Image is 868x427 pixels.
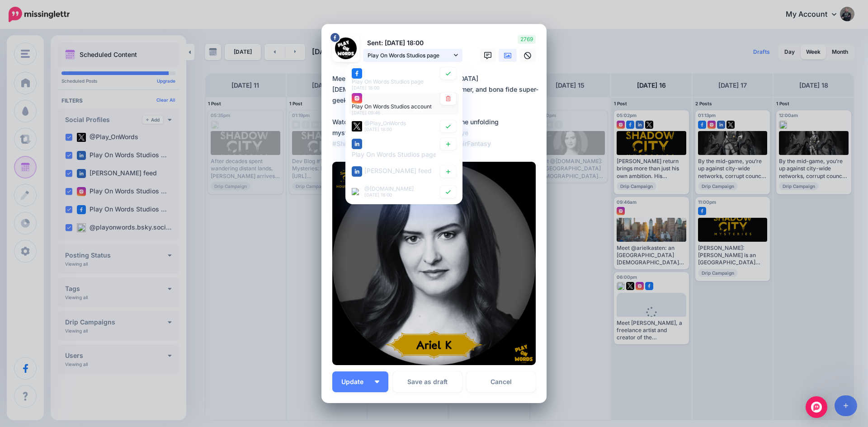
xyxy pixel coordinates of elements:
[375,380,379,383] img: arrow-down-white.png
[518,35,536,44] span: 2769
[332,162,536,365] img: IAD1RGLU9PFSHWA1AGEY2MPLJFJY39M7.png
[341,379,370,385] span: Update
[806,396,827,418] div: Open Intercom Messenger
[352,110,380,116] span: [DATE] 09:46
[393,371,462,392] button: Save as draft
[364,120,406,127] span: @Play_OnWords
[352,188,359,196] img: bluesky-square.png
[335,38,357,59] img: 333272921_509811291330326_6770540540125790089_n-bsa152934.jpg
[352,121,362,131] img: twitter-square.png
[363,38,462,48] p: Sent: [DATE] 18:00
[364,167,432,174] span: [PERSON_NAME] feed
[352,103,432,110] span: Play On Words Studios account
[364,192,392,197] span: [DATE] 18:00
[364,127,392,132] span: [DATE] 18:00
[352,68,362,79] img: facebook-square.png
[368,51,452,60] span: Play On Words Studios page
[352,150,437,158] span: Play On Words Studios page
[352,85,379,90] span: [DATE] 18:00
[332,73,540,149] div: Meet [PERSON_NAME]: an [GEOGRAPHIC_DATA][DEMOGRAPHIC_DATA] actor, musician, gamer, and bona fide ...
[363,49,462,62] a: Play On Words Studios page
[352,94,362,104] img: instagram-square.png
[352,78,424,85] span: Play On Words Studios page
[364,185,414,192] span: @[DOMAIN_NAME]
[332,371,388,392] button: Update
[467,371,536,392] a: Cancel
[352,166,362,177] img: linkedin-square.png
[352,139,362,149] img: linkedin-square.png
